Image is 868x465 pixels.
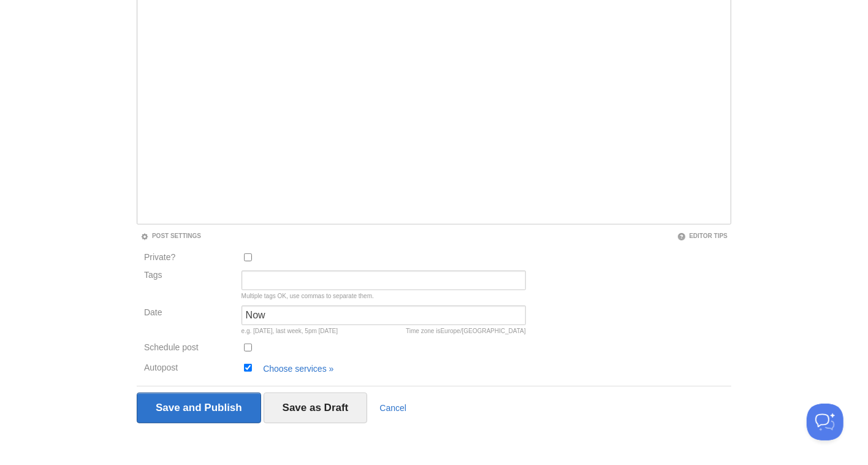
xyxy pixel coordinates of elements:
label: Date [144,308,234,320]
div: e.g. [DATE], last week, 5pm [DATE] [242,328,526,334]
input: Save as Draft [264,393,368,423]
label: Autopost [144,363,234,375]
a: Choose services » [263,364,333,374]
label: Schedule post [144,343,234,355]
a: Post Settings [140,233,201,239]
input: Save and Publish [137,393,261,423]
a: Editor Tips [677,233,728,239]
label: Tags [140,271,238,279]
span: Europe/[GEOGRAPHIC_DATA] [441,328,526,334]
div: Multiple tags OK, use commas to separate them. [242,293,526,299]
div: Time zone is [406,328,525,334]
label: Private? [144,253,234,264]
a: Cancel [379,403,406,413]
iframe: Help Scout Beacon - Open [807,404,843,440]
